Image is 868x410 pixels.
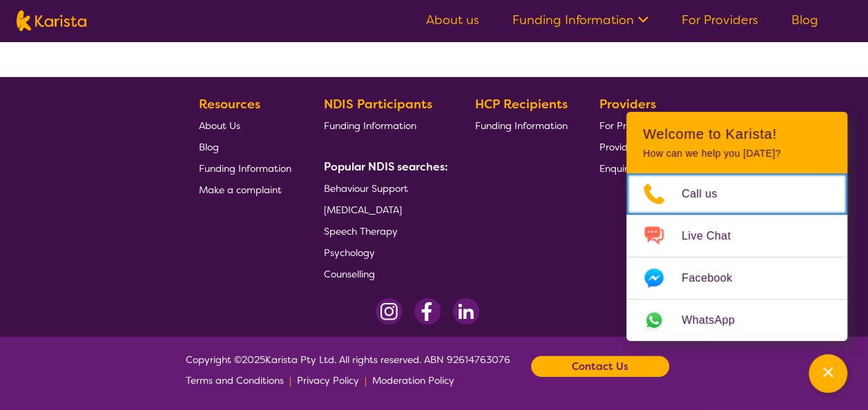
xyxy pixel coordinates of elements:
[199,96,260,113] b: Resources
[289,370,291,391] p: |
[414,298,441,325] img: Facebook
[599,96,656,113] b: Providers
[297,370,359,391] a: Privacy Policy
[376,298,403,325] img: Instagram
[199,179,291,200] a: Make a complaint
[643,148,831,159] p: How can we help you [DATE]?
[199,119,240,132] span: About Us
[626,112,847,341] div: Channel Menu
[626,173,847,341] ul: Choose channel
[372,370,454,391] a: Moderation Policy
[682,268,749,289] span: Facebook
[474,96,567,113] b: HCP Recipients
[324,96,432,113] b: NDIS Participants
[186,370,284,391] a: Terms and Conditions
[474,119,567,132] span: Funding Information
[199,184,282,196] span: Make a complaint
[324,246,375,259] span: Psychology
[599,157,664,179] a: Enquire
[199,136,291,157] a: Blog
[372,374,454,387] span: Moderation Policy
[186,349,510,391] span: Copyright © 2025 Karista Pty Ltd. All rights reserved. ABN 92614763076
[199,141,219,153] span: Blog
[324,177,443,199] a: Behaviour Support
[682,12,758,28] a: For Providers
[199,162,291,175] span: Funding Information
[643,126,831,142] h2: Welcome to Karista!
[365,370,367,391] p: |
[599,115,664,136] a: For Providers
[452,298,479,325] img: LinkedIn
[626,300,847,341] a: Web link opens in a new tab.
[324,182,408,195] span: Behaviour Support
[682,184,734,204] span: Call us
[324,220,443,242] a: Speech Therapy
[199,115,291,136] a: About Us
[809,354,847,393] button: Channel Menu
[297,374,359,387] span: Privacy Policy
[599,136,664,157] a: Provider Login
[426,12,479,28] a: About us
[324,225,398,237] span: Speech Therapy
[324,199,443,220] a: [MEDICAL_DATA]
[599,119,658,132] span: For Providers
[324,159,448,174] b: Popular NDIS searches:
[599,141,664,153] span: Provider Login
[791,12,818,28] a: Blog
[324,204,402,216] span: [MEDICAL_DATA]
[474,115,567,136] a: Funding Information
[324,115,443,136] a: Funding Information
[186,374,284,387] span: Terms and Conditions
[324,242,443,263] a: Psychology
[324,119,416,132] span: Funding Information
[572,356,628,377] b: Contact Us
[682,310,751,331] span: WhatsApp
[199,157,291,179] a: Funding Information
[682,226,747,246] span: Live Chat
[599,162,633,175] span: Enquire
[324,268,375,280] span: Counselling
[17,10,86,31] img: Karista logo
[324,263,443,284] a: Counselling
[512,12,648,28] a: Funding Information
